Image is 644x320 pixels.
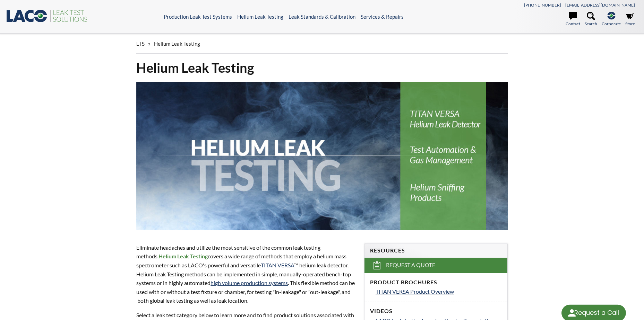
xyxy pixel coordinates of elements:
[261,262,294,268] a: TITAN VERSA
[154,41,200,47] span: Helium Leak Testing
[376,287,502,296] a: TITAN VERSA Product Overview
[361,14,404,20] a: Services & Repairs
[524,2,561,8] a: [PHONE_NUMBER]
[376,288,454,295] span: TITAN VERSA Product Overview
[370,279,502,286] h4: Product Brochures
[566,12,580,27] a: Contact
[625,12,635,27] a: Store
[136,82,507,230] img: Helium Leak Testing header
[164,14,232,20] a: Production Leak Test Systems
[136,59,507,76] h1: Helium Leak Testing
[136,243,356,305] p: Eliminate headaches and utilize the most sensitive of the common leak testing methods. covers a w...
[136,34,507,54] div: »
[364,258,507,273] a: Request a Quote
[566,308,577,319] img: round button
[136,41,145,47] span: LTS
[386,261,435,269] span: Request a Quote
[585,12,597,27] a: Search
[158,253,208,259] strong: Helium Leak Testing
[370,247,502,254] h4: Resources
[602,20,621,27] span: Corporate
[565,2,635,8] a: [EMAIL_ADDRESS][DOMAIN_NAME]
[237,14,283,20] a: Helium Leak Testing
[289,14,355,20] a: Leak Standards & Calibration
[370,308,502,315] h4: Videos
[211,279,288,286] a: high volume production systems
